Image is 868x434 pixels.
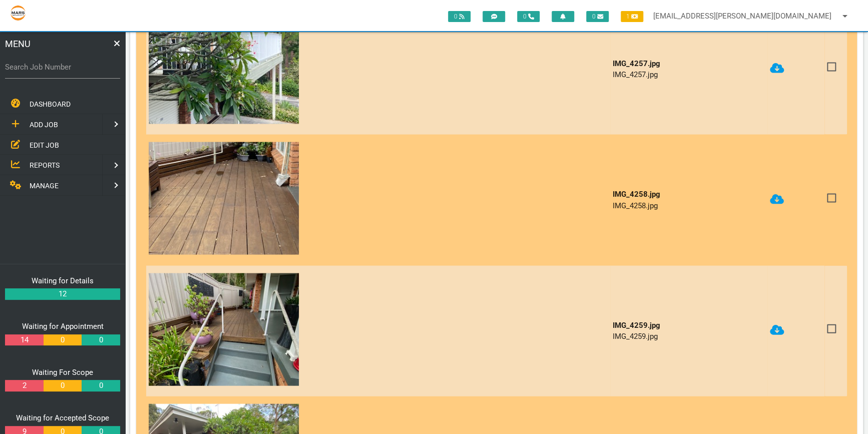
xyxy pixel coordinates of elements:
td: IMG_4258.jpg [610,135,767,266]
td: IMG_4259.jpg [610,266,767,397]
a: 0 [44,334,82,346]
b: IMG_4257.jpg [613,59,660,68]
a: 14 [5,334,43,346]
span: MANAGE [30,182,59,190]
img: dl [149,273,299,386]
img: s3file [10,5,26,21]
span: MENU [5,37,31,51]
span: 0 [448,11,471,22]
td: IMG_4257.jpg [610,4,767,135]
a: Click to download [770,324,784,337]
img: dl [149,142,299,255]
a: 0 [82,380,120,391]
a: Waiting For Scope [32,368,93,377]
b: IMG_4258.jpg [613,190,660,199]
label: Search Job Number [5,62,120,73]
a: 0 [44,380,82,391]
span: REPORTS [30,161,60,169]
a: 2 [5,380,43,391]
span: DASHBOARD [30,100,71,108]
b: IMG_4259.jpg [613,321,660,330]
span: EDIT JOB [30,141,59,149]
a: Waiting for Appointment [22,322,104,331]
a: 0 [82,334,120,346]
span: 1 [621,11,643,22]
span: 0 [517,11,540,22]
a: Click to download [770,193,784,206]
a: Waiting for Details [32,276,94,285]
a: Click to download [770,62,784,75]
a: Waiting for Accepted Scope [16,413,109,422]
span: ADD JOB [30,121,58,129]
span: 0 [586,11,609,22]
a: 12 [5,288,120,300]
img: dl [149,12,299,124]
